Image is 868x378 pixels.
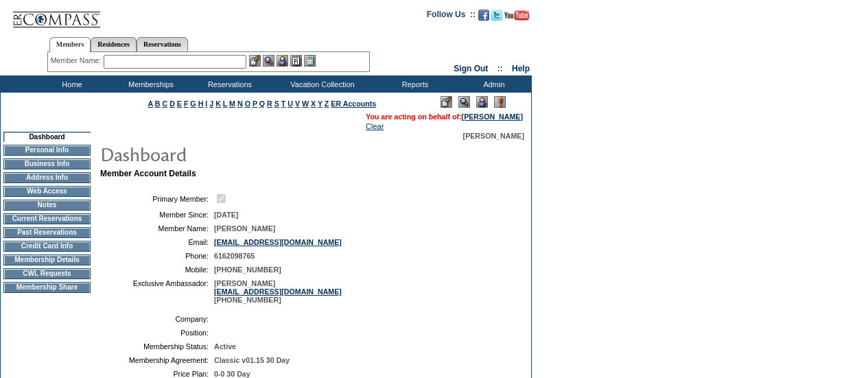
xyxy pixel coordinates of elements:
td: Web Access [3,186,91,197]
td: Dashboard [3,132,91,142]
td: Personal Info [3,145,91,156]
td: Home [31,75,110,93]
img: View [263,55,274,67]
td: Primary Member: [106,192,209,205]
a: J [209,99,213,108]
td: CWL Requests [3,268,91,279]
td: Memberships [110,75,189,93]
a: T [281,99,286,108]
td: Business Info [3,158,91,169]
td: Past Reservations [3,227,91,238]
td: Member Since: [106,211,209,219]
a: K [215,99,221,108]
img: Reservations [290,55,302,67]
a: Subscribe to our YouTube Channel [504,14,529,22]
td: Membership Details [3,255,91,265]
td: Member Name: [106,224,209,233]
td: Membership Agreement: [106,356,209,364]
a: Follow us on Twitter [491,14,502,22]
span: :: [497,64,503,73]
a: P [253,99,257,108]
a: A [148,99,153,108]
span: 6162098765 [214,252,255,260]
a: R [267,99,272,108]
td: Notes [3,200,91,211]
a: N [237,99,243,108]
a: Become our fan on Facebook [478,14,489,22]
a: Sign Out [454,64,488,73]
td: Reservations [189,75,268,93]
a: [EMAIL_ADDRESS][DOMAIN_NAME] [214,238,342,246]
a: H [198,99,204,108]
td: Exclusive Ambassador: [106,279,209,304]
span: You are acting on behalf of: [366,113,523,121]
a: O [245,99,250,108]
a: Members [49,37,91,52]
a: Help [512,64,530,73]
a: Reservations [137,37,188,51]
td: Credit Card Info [3,241,91,252]
span: [PERSON_NAME] [PHONE_NUMBER] [214,279,342,304]
span: [PHONE_NUMBER] [214,265,281,274]
img: b_edit.gif [249,55,261,67]
img: Impersonate [476,96,488,108]
td: Company: [106,315,209,323]
img: Impersonate [277,55,288,67]
img: Become our fan on Facebook [478,10,489,21]
td: Vacation Collection [268,75,374,93]
img: Subscribe to our YouTube Channel [504,10,529,21]
a: M [229,99,235,108]
a: C [162,99,167,108]
a: Clear [366,122,384,130]
img: View Mode [458,96,470,108]
td: Membership Status: [106,342,209,351]
a: I [205,99,207,108]
td: Mobile: [106,265,209,274]
span: Classic v01.15 30 Day [214,356,290,364]
div: Member Name: [51,55,104,67]
a: Q [259,99,265,108]
a: L [223,99,227,108]
td: Follow Us :: [427,8,476,25]
span: [DATE] [214,211,238,219]
img: Edit Mode [441,96,452,108]
img: Follow us on Twitter [491,10,502,21]
span: [PERSON_NAME] [463,132,524,140]
a: F [184,99,189,108]
a: Z [325,99,329,108]
td: Position: [106,329,209,337]
a: V [295,99,300,108]
a: [EMAIL_ADDRESS][DOMAIN_NAME] [214,287,342,296]
td: Address Info [3,172,91,183]
a: Y [318,99,322,108]
td: Membership Share [3,282,91,293]
img: b_calculator.gif [304,55,316,67]
td: Email: [106,238,209,246]
span: Active [214,342,236,351]
a: U [288,99,293,108]
a: Residences [91,37,137,51]
a: E [177,99,182,108]
td: Phone: [106,252,209,260]
a: S [274,99,279,108]
span: [PERSON_NAME] [214,224,275,233]
td: Reports [374,75,453,93]
b: Member Account Details [100,169,196,178]
img: Log Concern/Member Elevation [494,96,506,108]
img: pgTtlDashboard.gif [99,140,374,167]
td: Current Reservations [3,213,91,224]
a: B [155,99,161,108]
td: Price Plan: [106,370,209,378]
a: X [311,99,316,108]
span: 0-0 30 Day [214,370,250,378]
a: W [302,99,309,108]
td: Admin [453,75,532,93]
a: G [190,99,196,108]
a: [PERSON_NAME] [462,113,523,121]
a: D [169,99,175,108]
a: ER Accounts [331,99,376,108]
